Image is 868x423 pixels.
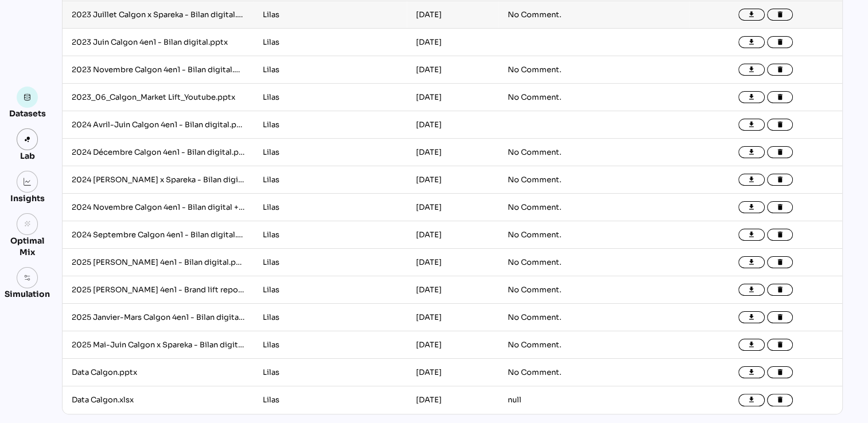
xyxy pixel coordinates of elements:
i: file_download [748,396,756,404]
i: file_download [748,231,756,239]
td: [DATE] [407,166,499,194]
i: delete [776,286,784,294]
img: data.svg [24,93,32,101]
td: [DATE] [407,139,499,166]
td: Lilas [254,386,406,414]
i: delete [776,121,784,129]
i: file_download [748,286,756,294]
td: [DATE] [407,111,499,139]
td: [DATE] [407,221,499,249]
td: No Comment. [498,56,689,84]
td: No Comment. [498,194,689,221]
td: Lilas [254,56,406,84]
div: Lab [15,150,40,162]
i: file_download [748,203,756,211]
td: [DATE] [407,304,499,331]
i: delete [776,396,784,404]
td: Lilas [254,1,406,29]
td: Lilas [254,29,406,56]
i: file_download [748,341,756,349]
td: 2023 Novembre Calgon 4en1 - Bilan digital.pptx [63,56,254,84]
td: Lilas [254,194,406,221]
i: delete [776,203,784,211]
i: delete [776,66,784,74]
td: 2023 Juin Calgon 4en1 - Bilan digital.pptx [63,29,254,56]
td: 2025 Janvier-Mars Calgon 4en1 - Bilan digital.pptx [63,304,254,331]
img: settings.svg [24,274,32,282]
i: file_download [748,38,756,46]
td: No Comment. [498,276,689,304]
td: Lilas [254,249,406,276]
td: Lilas [254,276,406,304]
td: Lilas [254,84,406,111]
td: 2023 Juillet Calgon x Spareka - Bilan digital.pptx [63,1,254,29]
td: [DATE] [407,1,499,29]
td: Data Calgon.xlsx [63,386,254,414]
td: 2024 Novembre Calgon 4en1 - Bilan digital + TV.pptx [63,194,254,221]
i: file_download [748,314,756,322]
i: file_download [748,176,756,184]
td: No Comment. [498,304,689,331]
i: file_download [748,148,756,156]
td: No Comment. [498,1,689,29]
td: No Comment. [498,84,689,111]
td: Lilas [254,221,406,249]
td: No Comment. [498,139,689,166]
div: Datasets [9,108,46,119]
i: file_download [748,93,756,101]
td: 2025 Mai-Juin Calgon x Spareka - Bilan digital.pptx [63,331,254,359]
td: Lilas [254,139,406,166]
img: lab.svg [24,135,32,143]
i: delete [776,38,784,46]
td: Lilas [254,359,406,386]
td: Lilas [254,304,406,331]
td: null [498,386,689,414]
td: No Comment. [498,221,689,249]
td: No Comment. [498,359,689,386]
td: [DATE] [407,359,499,386]
td: Lilas [254,111,406,139]
i: delete [776,11,784,19]
div: Insights [10,193,45,204]
td: 2025 [PERSON_NAME] 4en1 - Brand lift report.pptx [63,276,254,304]
td: [DATE] [407,194,499,221]
td: 2024 Septembre Calgon 4en1 - Bilan digital.pptx [63,221,254,249]
td: No Comment. [498,249,689,276]
td: No Comment. [498,166,689,194]
i: file_download [748,66,756,74]
div: Optimal Mix [5,235,50,258]
i: delete [776,314,784,322]
td: 2024 [PERSON_NAME] x Spareka - Bilan digital.pptx [63,166,254,194]
i: file_download [748,258,756,267]
td: [DATE] [407,276,499,304]
i: grain [24,220,32,228]
td: Lilas [254,166,406,194]
td: 2024 Décembre Calgon 4en1 - Bilan digital.pptx [63,139,254,166]
td: 2025 [PERSON_NAME] 4en1 - Bilan digital.pptx [63,249,254,276]
td: 2024 Avril-Juin Calgon 4en1 - Bilan digital.pptx [63,111,254,139]
td: Data Calgon.pptx [63,359,254,386]
i: delete [776,341,784,349]
i: delete [776,231,784,239]
td: No Comment. [498,331,689,359]
td: [DATE] [407,249,499,276]
td: [DATE] [407,84,499,111]
td: 2023_06_Calgon_Market Lift_Youtube.pptx [63,84,254,111]
img: graph.svg [24,178,32,186]
td: [DATE] [407,56,499,84]
td: Lilas [254,331,406,359]
i: delete [776,369,784,377]
td: [DATE] [407,29,499,56]
td: [DATE] [407,386,499,414]
i: delete [776,258,784,267]
i: file_download [748,369,756,377]
i: file_download [748,11,756,19]
i: delete [776,176,784,184]
i: file_download [748,121,756,129]
i: delete [776,148,784,156]
div: Simulation [5,288,50,300]
td: [DATE] [407,331,499,359]
i: delete [776,93,784,101]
